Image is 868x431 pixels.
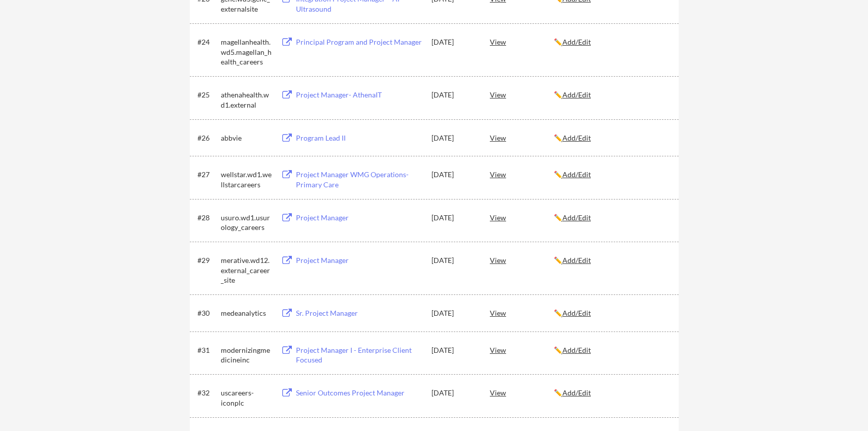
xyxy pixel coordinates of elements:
[562,309,591,317] u: Add/Edit
[554,170,670,180] div: ✏️
[296,213,422,223] div: Project Manager
[490,85,554,104] div: View
[490,383,554,402] div: View
[221,213,272,233] div: usuro.wd1.usurology_careers
[197,37,217,47] div: #24
[197,255,217,266] div: #29
[431,388,476,398] div: [DATE]
[197,388,217,398] div: #32
[431,213,476,223] div: [DATE]
[554,213,670,223] div: ✏️
[296,133,422,143] div: Program Lead II
[431,133,476,143] div: [DATE]
[296,255,422,266] div: Project Manager
[562,134,591,142] u: Add/Edit
[431,345,476,355] div: [DATE]
[296,37,422,47] div: Principal Program and Project Manager
[221,170,272,189] div: wellstar.wd1.wellstarcareers
[562,38,591,46] u: Add/Edit
[562,388,591,397] u: Add/Edit
[296,345,422,365] div: Project Manager I - Enterprise Client Focused
[431,308,476,318] div: [DATE]
[431,170,476,180] div: [DATE]
[197,170,217,180] div: #27
[490,304,554,322] div: View
[431,90,476,100] div: [DATE]
[554,133,670,143] div: ✏️
[197,133,217,143] div: #26
[221,37,272,67] div: magellanhealth.wd5.magellan_health_careers
[490,341,554,359] div: View
[296,90,422,100] div: Project Manager- AthenaIT
[221,308,272,318] div: medeanalytics
[554,388,670,398] div: ✏️
[562,213,591,222] u: Add/Edit
[296,170,422,189] div: Project Manager WMG Operations-Primary Care
[197,90,217,100] div: #25
[221,90,272,110] div: athenahealth.wd1.external
[490,32,554,51] div: View
[221,255,272,285] div: merative.wd12.external_career_site
[562,256,591,264] u: Add/Edit
[554,345,670,355] div: ✏️
[562,90,591,99] u: Add/Edit
[221,388,272,408] div: uscareers-iconplc
[197,213,217,223] div: #28
[197,345,217,355] div: #31
[562,170,591,179] u: Add/Edit
[431,37,476,47] div: [DATE]
[554,90,670,100] div: ✏️
[554,37,670,47] div: ✏️
[431,255,476,266] div: [DATE]
[554,255,670,266] div: ✏️
[490,208,554,226] div: View
[197,308,217,318] div: #30
[490,128,554,147] div: View
[221,133,272,143] div: abbvie
[296,388,422,398] div: Senior Outcomes Project Manager
[490,165,554,183] div: View
[562,346,591,354] u: Add/Edit
[296,308,422,318] div: Sr. Project Manager
[221,345,272,365] div: modernizingmedicineinc
[554,308,670,318] div: ✏️
[490,251,554,269] div: View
